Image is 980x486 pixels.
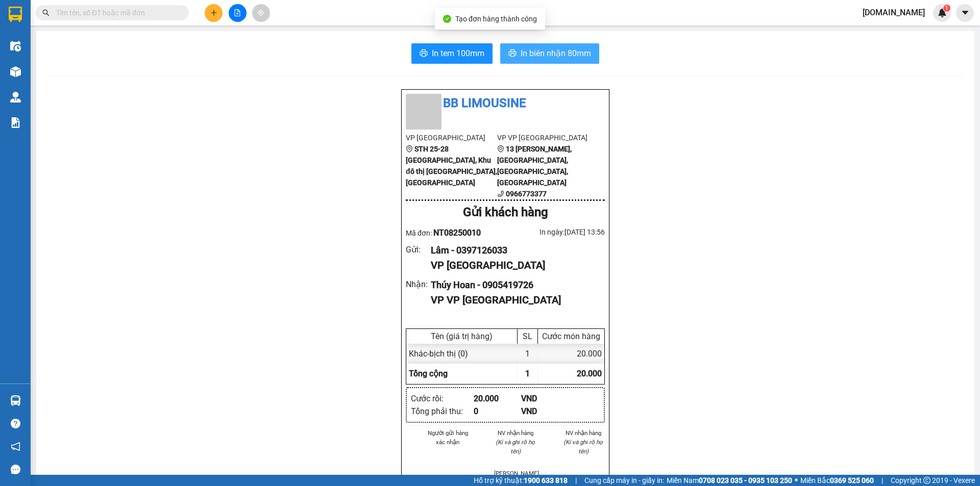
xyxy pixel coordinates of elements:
li: BB Limousine [406,94,605,113]
span: environment [406,145,413,152]
div: Mã đơn: [406,226,505,239]
button: printerIn tem 100mm [411,43,493,64]
div: 1 [518,344,538,364]
div: VND [521,405,569,418]
span: 1 [945,5,948,12]
b: 0966773377 [506,190,547,198]
div: Nhận : [406,278,431,291]
span: 1 [525,369,530,378]
span: printer [420,49,428,59]
span: aim [257,9,264,16]
li: NV nhận hàng [494,428,537,438]
button: plus [205,4,223,22]
strong: 0708 023 035 - 0935 103 250 [699,476,792,484]
span: check-circle [443,15,451,23]
div: Lâm - 0397126033 [431,243,597,258]
div: VND [521,392,569,405]
sup: 1 [943,5,950,12]
span: printer [508,49,517,59]
img: warehouse-icon [10,66,21,77]
img: solution-icon [10,117,21,128]
span: [DOMAIN_NAME] [854,6,933,19]
div: Tổng phải thu : [411,405,474,418]
span: Tạo đơn hàng thành công [455,15,537,23]
div: 20.000 [538,344,604,364]
img: warehouse-icon [10,41,21,52]
span: caret-down [961,8,970,17]
div: 0 [474,405,521,418]
i: (Kí và ghi rõ họ tên) [496,439,535,455]
img: logo-vxr [9,7,22,22]
span: Khác - bịch thị (0) [409,349,468,359]
span: Tổng cộng [409,369,448,378]
i: (Kí và ghi rõ họ tên) [563,439,603,455]
div: Cước món hàng [541,331,602,341]
span: ⚪️ [795,478,798,482]
li: NV nhận hàng [561,428,605,438]
span: 20.000 [577,369,602,378]
strong: 0369 525 060 [830,476,874,484]
li: VP [GEOGRAPHIC_DATA] [406,132,497,143]
div: Gửi khách hàng [406,203,605,222]
span: phone [497,190,504,197]
img: warehouse-icon [10,92,21,103]
button: aim [252,4,270,22]
div: VP [GEOGRAPHIC_DATA] [431,258,597,273]
img: warehouse-icon [10,395,21,406]
b: 13 [PERSON_NAME], [GEOGRAPHIC_DATA], [GEOGRAPHIC_DATA], [GEOGRAPHIC_DATA] [497,145,572,187]
div: Tên (giá trị hàng) [409,331,514,341]
div: VP VP [GEOGRAPHIC_DATA] [431,292,597,308]
span: Cung cấp máy in - giấy in: [584,475,664,486]
span: plus [210,9,217,16]
span: Miền Nam [667,475,792,486]
span: notification [11,442,20,451]
img: icon-new-feature [938,8,947,17]
span: In tem 100mm [432,47,484,60]
span: copyright [923,477,930,484]
button: file-add [229,4,247,22]
span: Hỗ trợ kỹ thuật: [474,475,568,486]
div: In ngày: [DATE] 13:56 [505,226,605,238]
span: message [11,465,20,474]
span: NT08250010 [433,228,481,238]
span: search [42,9,50,16]
div: Cước rồi : [411,392,474,405]
span: environment [497,145,504,152]
strong: 1900 633 818 [524,476,568,484]
li: [PERSON_NAME] [494,469,537,478]
button: caret-down [956,4,974,22]
span: In biên nhận 80mm [521,47,591,60]
div: SL [520,331,535,341]
span: | [575,475,577,486]
div: Gửi : [406,243,431,256]
li: Người gửi hàng xác nhận [426,428,470,447]
input: Tìm tên, số ĐT hoặc mã đơn [56,7,177,18]
span: question-circle [11,419,20,428]
button: printerIn biên nhận 80mm [500,43,599,64]
span: Miền Bắc [800,475,874,486]
li: VP VP [GEOGRAPHIC_DATA] [497,132,589,143]
span: file-add [234,9,241,16]
span: | [881,475,883,486]
div: 20.000 [474,392,521,405]
div: Thúy Hoan - 0905419726 [431,278,597,292]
